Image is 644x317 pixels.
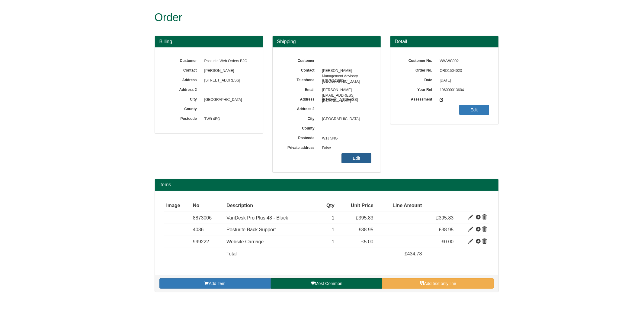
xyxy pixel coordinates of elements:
a: Edit [341,153,371,163]
th: Image [164,200,191,212]
span: £0.00 [441,239,453,244]
td: Total [224,248,319,260]
span: 1 [332,215,335,220]
label: Customer [282,56,319,63]
label: County [164,105,201,112]
span: 1 [332,227,335,232]
span: Add item [209,281,226,286]
span: [DATE] [437,76,489,85]
label: Address [282,95,319,102]
span: TW9 4BQ [201,114,254,124]
span: 07876271883 [319,76,372,85]
a: Edit [459,105,489,115]
span: ORD1504023 [437,66,489,76]
span: Posturite Web Orders B2C [201,56,254,66]
span: £395.83 [356,215,373,220]
td: 999222 [191,236,224,248]
td: 8873006 [191,212,224,224]
span: [GEOGRAPHIC_DATA] [201,95,254,105]
label: Postcode [164,114,201,121]
th: Line Amount [376,200,425,212]
span: [PERSON_NAME][EMAIL_ADDRESS][DOMAIN_NAME] [319,85,372,95]
label: Postcode [282,134,319,141]
h3: Detail [395,39,494,44]
label: Date [399,76,437,83]
span: 1 [332,239,335,244]
span: [STREET_ADDRESS] [319,95,372,105]
span: Website Carriage [226,239,264,244]
span: £434.78 [405,251,422,256]
span: 196000013604 [437,85,489,95]
label: Private address [282,143,319,150]
span: W1J 5NG [319,134,372,143]
span: Most Common [315,281,342,286]
span: £5.00 [361,239,373,244]
span: £38.95 [359,227,373,232]
label: Email [282,85,319,92]
label: City [282,114,319,121]
span: False [319,143,372,153]
span: WWWC002 [437,56,489,66]
label: Assessment [399,95,437,102]
label: Address 2 [282,105,319,112]
h1: Order [155,11,476,24]
label: Telephone [282,76,319,83]
span: £395.83 [436,215,454,220]
th: Unit Price [337,200,376,212]
label: Address 2 [164,85,201,92]
label: Your Ref [399,85,437,92]
label: Order No. [399,66,437,73]
span: [PERSON_NAME] Management Advisory [GEOGRAPHIC_DATA] [319,66,372,76]
span: Posturite Back Support [226,227,276,232]
h3: Billing [159,39,258,44]
label: Customer No. [399,56,437,63]
td: 4036 [191,224,224,236]
label: Address [164,76,201,83]
span: [GEOGRAPHIC_DATA] [319,114,372,124]
label: Contact [282,66,319,73]
th: No [191,200,224,212]
span: Add text only line [424,281,457,286]
label: Customer [164,56,201,63]
th: Qty [319,200,337,212]
span: [STREET_ADDRESS] [201,76,254,85]
h3: Shipping [277,39,376,44]
label: County [282,124,319,131]
span: VariDesk Pro Plus 48 - Black [226,215,288,220]
th: Description [224,200,319,212]
span: [PERSON_NAME] [201,66,254,76]
label: Contact [164,66,201,73]
label: City [164,95,201,102]
h2: Items [159,182,494,187]
span: £38.95 [439,227,454,232]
